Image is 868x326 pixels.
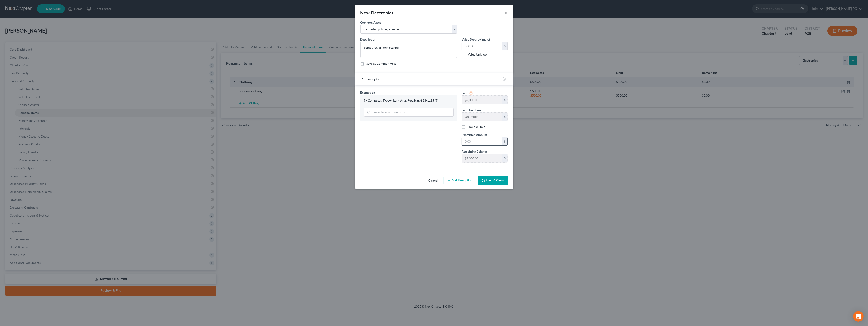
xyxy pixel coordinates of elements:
button: Cancel [425,176,442,185]
div: $ [502,42,508,50]
span: Exemption [360,91,375,94]
span: Exemption [366,77,383,81]
input: -- [462,154,502,162]
input: Search exemption rules... [372,108,453,116]
div: $ [502,113,508,121]
button: Save & Close [478,176,508,185]
label: Double limit [468,125,485,129]
label: Common Asset [360,20,381,25]
input: 0.00 [462,42,502,50]
input: -- [462,113,502,121]
span: Description [360,38,376,41]
span: Limit [462,91,469,95]
input: -- [462,96,502,104]
button: Add Exemption [444,176,476,185]
label: Value (Approximate) [462,37,490,42]
label: Value Unknown [468,52,489,57]
label: Remaining Balance [462,149,487,154]
div: $ [502,154,508,162]
button: × [505,10,508,15]
div: Open Intercom Messenger [853,311,864,322]
input: 0.00 [462,137,502,146]
div: $ [502,96,508,104]
span: Exempted Amount [462,133,487,137]
label: Limit Per Item [462,108,481,112]
div: New Electronics [360,10,394,16]
div: $ [502,137,508,146]
label: Save as Common Asset [367,61,398,66]
div: 7 - Computer, Typewriter - Ariz. Rev. Stat. § 33-1125 (7) [364,99,454,103]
